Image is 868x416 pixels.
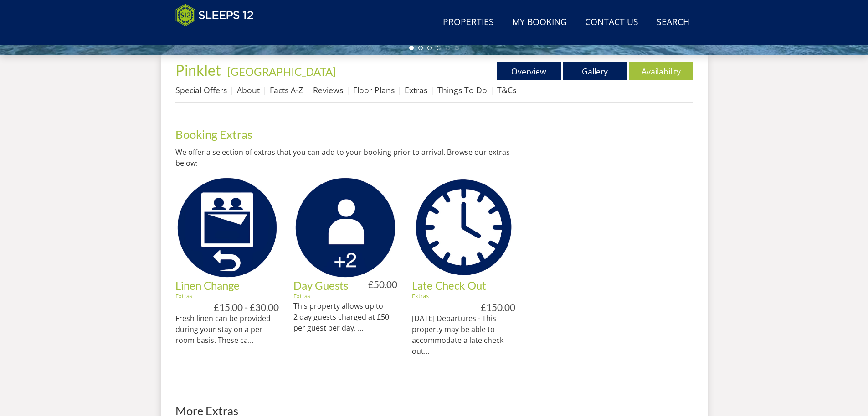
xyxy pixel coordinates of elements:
img: Linen Change [175,176,279,280]
a: Linen Change [175,279,240,292]
p: We offer a selection of extras that you can add to your booking prior to arrival. Browse our extr... [175,147,516,169]
img: Sleeps 12 [175,4,254,26]
a: Pinklet [175,61,224,79]
a: Overview [497,62,561,80]
h4: £150.00 [481,302,515,313]
iframe: Customer reviews powered by Trustpilot [171,32,267,40]
img: Day Guests [293,176,397,280]
a: Extras [293,292,310,300]
a: Extras [405,84,427,95]
a: Extras [412,292,429,300]
a: Extras [175,292,192,300]
h4: £50.00 [368,279,397,300]
h4: £15.00 - £30.00 [214,302,279,313]
a: Gallery [563,62,627,80]
span: - [224,65,336,78]
a: Availability [629,62,693,80]
a: My Booking [508,12,570,33]
p: Fresh linen can be provided during your stay on a per room basis. These ca... [175,313,279,346]
p: This property allows up to 2 day guests charged at £50 per guest per day. ... [293,300,397,333]
a: Properties [439,12,498,33]
img: Late Check Out [412,176,516,280]
a: T&Cs [497,84,516,95]
span: Pinklet [175,61,221,79]
a: About [237,84,260,95]
a: Facts A-Z [270,84,303,95]
a: Contact Us [581,12,642,33]
a: Booking Extras [175,127,252,141]
p: [DATE] Departures - This property may be able to accommodate a late check out... [412,313,516,357]
a: Day Guests [293,279,348,292]
a: Search [653,12,693,33]
a: Things To Do [437,84,487,95]
a: Special Offers [175,84,227,95]
a: Floor Plans [353,84,395,95]
a: Reviews [313,84,343,95]
a: Late Check Out [412,279,486,292]
a: [GEOGRAPHIC_DATA] [227,65,336,78]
